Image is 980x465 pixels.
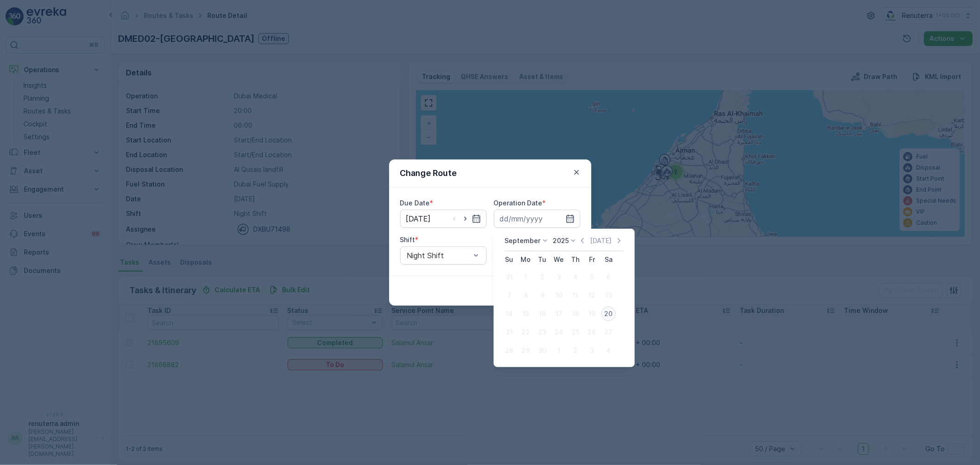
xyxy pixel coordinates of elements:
p: Change Route [400,167,457,180]
input: dd/mm/yyyy [400,210,487,228]
div: 15 [518,306,533,321]
div: 2 [568,343,583,358]
p: [DATE] [590,236,612,245]
th: Wednesday [550,251,567,268]
div: 23 [535,325,549,340]
div: 26 [584,325,599,340]
p: 2025 [553,236,569,245]
label: Operation Date [494,199,543,207]
th: Tuesday [534,251,550,268]
div: 8 [518,288,533,303]
input: dd/mm/yyyy [494,210,580,228]
div: 3 [584,343,599,358]
div: 20 [601,306,616,321]
th: Monday [517,251,534,268]
p: September [504,236,540,245]
th: Friday [583,251,600,268]
th: Saturday [600,251,617,268]
div: 6 [601,270,616,284]
div: 19 [584,306,599,321]
div: 1 [551,343,566,358]
div: 16 [535,306,549,321]
div: 13 [601,288,616,303]
div: 4 [601,343,616,358]
div: 21 [502,325,516,340]
th: Sunday [501,251,517,268]
div: 17 [551,306,566,321]
div: 18 [568,306,583,321]
label: Due Date [400,199,430,207]
div: 5 [584,270,599,284]
div: 1 [518,270,533,284]
div: 30 [535,343,549,358]
div: 7 [502,288,516,303]
div: 10 [551,288,566,303]
div: 2 [535,270,549,284]
div: 27 [601,325,616,340]
div: 29 [518,343,533,358]
div: 31 [502,270,516,284]
div: 4 [568,270,583,284]
th: Thursday [567,251,583,268]
div: 14 [502,306,516,321]
div: 28 [502,343,516,358]
div: 11 [568,288,583,303]
div: 24 [551,325,566,340]
label: Shift [400,236,415,244]
div: 22 [518,325,533,340]
div: 9 [535,288,549,303]
div: 12 [584,288,599,303]
div: 3 [551,270,566,284]
div: 25 [568,325,583,340]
